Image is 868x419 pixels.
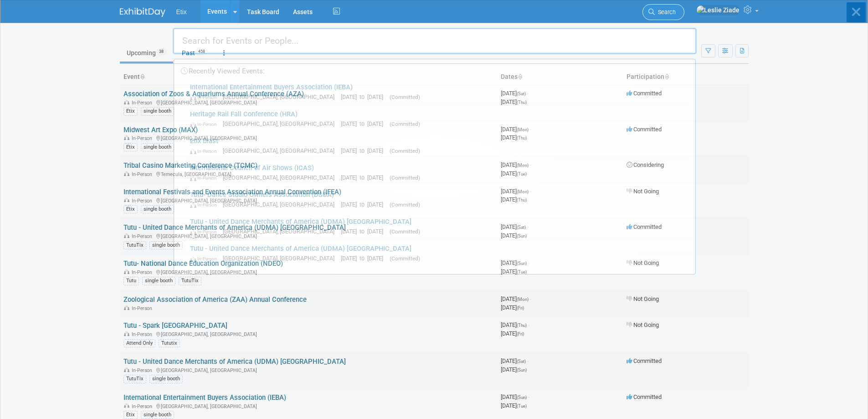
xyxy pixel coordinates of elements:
[185,213,691,240] a: Tutu - United Dance Merchants of America (UDMA) [GEOGRAPHIC_DATA] In-Person [GEOGRAPHIC_DATA], [G...
[341,201,388,208] span: [DATE] to [DATE]
[341,228,388,235] span: [DATE] to [DATE]
[185,133,691,159] a: Etix Blast In-Person [GEOGRAPHIC_DATA], [GEOGRAPHIC_DATA] [DATE] to [DATE] (Committed)
[390,202,420,208] span: (Committed)
[390,255,420,262] span: (Committed)
[173,28,697,54] input: Search for Events or People...
[341,255,388,262] span: [DATE] to [DATE]
[223,120,339,127] span: [GEOGRAPHIC_DATA], [GEOGRAPHIC_DATA]
[341,93,388,100] span: [DATE] to [DATE]
[190,256,221,262] span: In-Person
[223,174,339,181] span: [GEOGRAPHIC_DATA], [GEOGRAPHIC_DATA]
[390,228,420,235] span: (Committed)
[390,175,420,181] span: (Committed)
[190,148,221,154] span: In-Person
[390,121,420,127] span: (Committed)
[185,160,691,186] a: International Council of Air Shows (ICAS) In-Person [GEOGRAPHIC_DATA], [GEOGRAPHIC_DATA] [DATE] t...
[223,201,339,208] span: [GEOGRAPHIC_DATA], [GEOGRAPHIC_DATA]
[185,186,691,213] a: Tutu- Dance Studio Owners Association (DSOA) In-Person [GEOGRAPHIC_DATA], [GEOGRAPHIC_DATA] [DATE...
[341,147,388,154] span: [DATE] to [DATE]
[190,121,221,127] span: In-Person
[185,106,691,132] a: Heritage Rail Fall Conference (HRA) In-Person [GEOGRAPHIC_DATA], [GEOGRAPHIC_DATA] [DATE] to [DAT...
[190,94,221,100] span: In-Person
[190,202,221,208] span: In-Person
[223,228,339,235] span: [GEOGRAPHIC_DATA], [GEOGRAPHIC_DATA]
[179,59,691,79] div: Recently Viewed Events:
[190,229,221,235] span: In-Person
[223,255,339,262] span: [GEOGRAPHIC_DATA], [GEOGRAPHIC_DATA]
[390,148,420,154] span: (Committed)
[185,240,691,267] a: Tutu - United Dance Merchants of America (UDMA) [GEOGRAPHIC_DATA] In-Person [GEOGRAPHIC_DATA], [G...
[185,79,691,105] a: International Entertainment Buyers Association (IEBA) In-Person [GEOGRAPHIC_DATA], [GEOGRAPHIC_DA...
[341,174,388,181] span: [DATE] to [DATE]
[190,175,221,181] span: In-Person
[390,94,420,100] span: (Committed)
[223,147,339,154] span: [GEOGRAPHIC_DATA], [GEOGRAPHIC_DATA]
[341,120,388,127] span: [DATE] to [DATE]
[223,93,339,100] span: [GEOGRAPHIC_DATA], [GEOGRAPHIC_DATA]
